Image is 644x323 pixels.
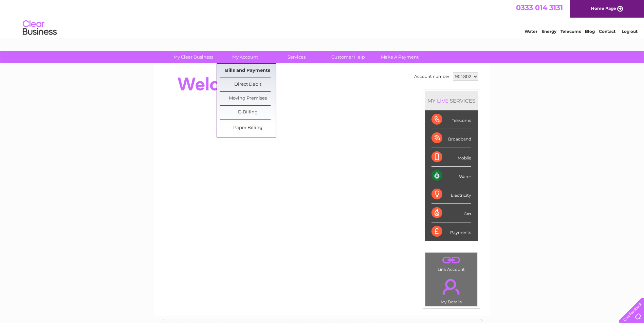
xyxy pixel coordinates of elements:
[516,3,563,12] a: 0333 014 3131
[269,51,325,63] a: Services
[320,51,376,63] a: Customer Help
[431,222,471,241] div: Payments
[525,29,537,34] a: Water
[431,167,471,185] div: Water
[22,18,57,38] img: logo.png
[436,98,450,104] div: LIVE
[431,129,471,148] div: Broadband
[425,273,478,306] td: My Details
[431,185,471,204] div: Electricity
[162,4,483,33] div: Clear Business is a trading name of Verastar Limited (registered in [GEOGRAPHIC_DATA] No. 3667643...
[217,51,273,63] a: My Account
[427,254,476,266] a: .
[220,78,276,91] a: Direct Debit
[220,121,276,135] a: Paper Billing
[165,51,221,63] a: My Clear Business
[585,29,595,34] a: Blog
[425,252,478,274] td: Link Account
[431,110,471,129] div: Telecoms
[372,51,428,63] a: Make A Payment
[425,91,478,110] div: MY SERVICES
[220,92,276,105] a: Moving Premises
[427,275,476,299] a: .
[220,64,276,78] a: Bills and Payments
[431,148,471,167] div: Mobile
[622,29,638,34] a: Log out
[560,29,581,34] a: Telecoms
[431,204,471,222] div: Gas
[541,29,556,34] a: Energy
[220,106,276,119] a: E-Billing
[412,71,451,82] td: Account number
[599,29,615,34] a: Contact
